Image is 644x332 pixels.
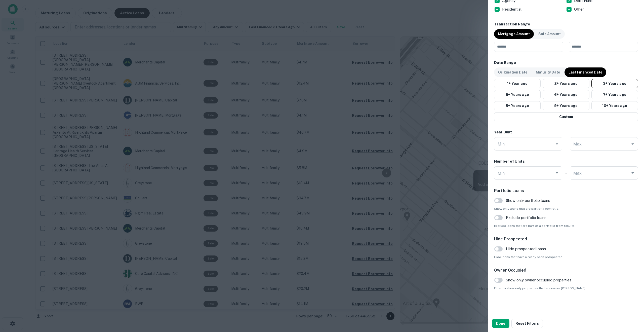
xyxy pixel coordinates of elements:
span: Hide loans that have already been prospected. [494,255,638,259]
h6: - [565,170,567,176]
button: 3+ Years ago [591,79,638,88]
button: Custom [494,112,638,121]
h6: Number of Units [494,159,525,164]
button: Open [629,140,636,147]
p: Sale Amount [538,31,561,37]
h6: Portfolio Loans [494,188,638,194]
button: Open [553,140,560,147]
h6: - [565,141,567,147]
button: 1+ Year ago [494,79,541,88]
h6: Year Built [494,129,512,135]
button: 7+ Years ago [591,90,638,99]
p: Last Financed Date [569,69,602,75]
div: - [565,42,567,52]
span: Show only owner occupied properties [506,277,572,283]
h6: Hide Prospected [494,236,638,242]
button: 6+ Years ago [543,90,589,99]
button: 8+ Years ago [494,101,541,110]
p: Residential [502,6,522,12]
h6: Date Range [494,60,638,66]
span: Filter to show only properties that are owner [PERSON_NAME]. [494,286,638,290]
span: Show only portfolio loans [506,198,550,204]
span: Hide prospected loans [506,246,546,252]
button: Reset Filters [511,319,543,328]
button: Open [629,169,636,176]
button: 9+ Years ago [543,101,589,110]
h6: Transaction Range [494,21,638,27]
iframe: Chat Widget [619,292,644,316]
button: Open [553,169,560,176]
p: Other [574,6,585,12]
span: Exclude loans that are part of a portfolio from results. [494,224,638,228]
button: Done [492,319,509,328]
p: Maturity Date [536,69,560,75]
span: Show only loans that are part of a portfolio. [494,206,638,211]
button: 2+ Years ago [543,79,589,88]
button: 5+ Years ago [494,90,541,99]
span: Exclude portfolio loans [506,215,546,221]
p: Origination Date [498,69,527,75]
button: 10+ Years ago [591,101,638,110]
p: Mortgage Amount [498,31,530,37]
h6: Owner Occupied [494,267,638,273]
